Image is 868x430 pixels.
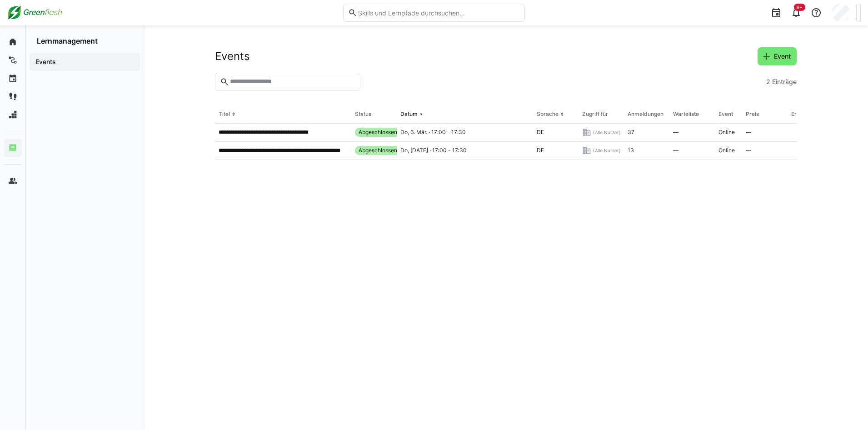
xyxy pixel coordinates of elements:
span: Do, 6. Mär. · 17:00 - 17:30 [400,129,466,136]
span: Abgeschlossen [359,129,397,136]
span: — [746,129,751,136]
div: Sprache [537,110,559,118]
h2: Events [215,50,250,63]
input: Skills und Lernpfade durchsuchen… [357,9,520,17]
div: Datum [400,110,418,118]
span: (Alle Nutzer) [593,129,621,135]
span: Einträge [772,77,797,86]
span: Abgeschlossen [359,147,397,154]
div: Anmeldungen [628,110,663,118]
span: (Alle Nutzer) [593,147,621,154]
span: Online [718,147,735,154]
span: DE [537,129,544,136]
span: — [673,147,678,154]
div: Titel [219,110,230,118]
span: 9+ [797,5,803,10]
span: — [673,129,678,136]
span: — [746,147,751,154]
span: 37 [628,129,634,136]
span: 13 [628,147,634,154]
span: Online [718,129,735,136]
span: Event [773,52,792,61]
div: Zugriff für [582,110,608,118]
span: DE [537,147,544,154]
div: Preis [746,110,759,118]
span: 2 [766,77,770,86]
div: Event [718,110,733,118]
button: Event [758,47,797,65]
div: Warteliste [673,110,699,118]
span: Do, [DATE] · 17:00 - 17:30 [400,147,467,154]
div: Status [355,110,371,118]
div: Erstellt von [791,110,820,118]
